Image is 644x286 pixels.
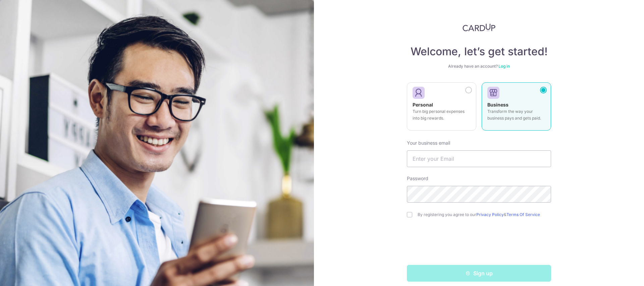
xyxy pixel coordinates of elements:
a: Terms Of Service [506,212,540,217]
a: Privacy Policy [476,212,504,217]
input: Enter your Email [407,150,551,167]
label: By registering you agree to our & [418,212,551,217]
img: CardUp Logo [463,23,495,31]
p: Turn big personal expenses into big rewards. [413,108,471,122]
iframe: reCAPTCHA [428,231,530,257]
a: Business Transform the way your business pays and gets paid. [482,82,551,135]
a: Log in [498,64,510,69]
a: Personal Turn big personal expenses into big rewards. [407,82,476,135]
div: Already have an account? [407,64,551,69]
h4: Welcome, let’s get started! [407,45,551,58]
strong: Personal [413,102,433,108]
p: Transform the way your business pays and gets paid. [487,108,545,122]
strong: Business [487,102,508,108]
label: Your business email [407,140,450,146]
label: Password [407,175,428,182]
